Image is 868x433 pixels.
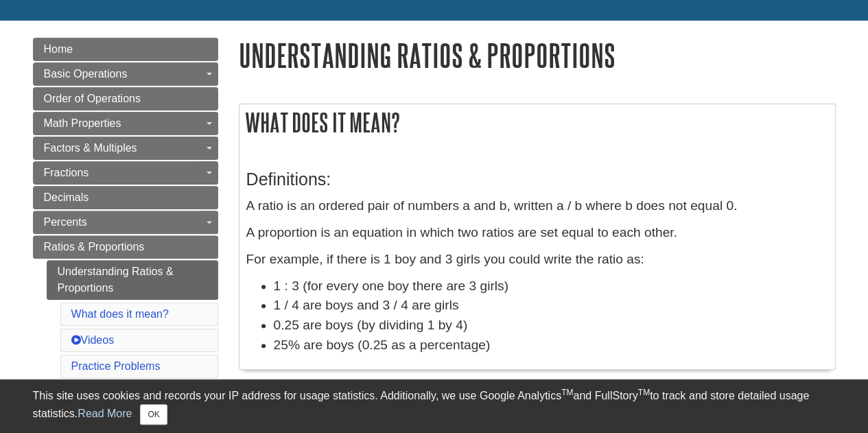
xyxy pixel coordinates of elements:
span: Factors & Multiples [44,142,137,154]
span: Order of Operations [44,93,141,104]
a: Ratios & Proportions [33,235,218,259]
a: Decimals [33,186,218,209]
a: Videos [71,334,115,346]
span: Fractions [44,167,89,178]
a: Percents [33,211,218,234]
h1: Understanding Ratios & Proportions [239,38,836,73]
span: Decimals [44,191,89,203]
span: Home [44,43,73,55]
button: Close [140,404,167,425]
span: Basic Operations [44,68,128,80]
a: Math Properties [33,112,218,135]
a: Factors & Multiples [33,137,218,160]
a: Home [33,38,218,61]
a: What does it mean? [71,308,169,320]
div: This site uses cookies and records your IP address for usage statistics. Additionally, we use Goo... [33,388,836,425]
li: 25% are boys (0.25 as a percentage) [274,336,828,355]
li: 1 / 4 are boys and 3 / 4 are girls [274,296,828,316]
span: Ratios & Proportions [44,241,145,253]
sup: TM [561,388,573,397]
sup: TM [638,388,650,397]
a: Order of Operations [33,87,218,110]
p: A proportion is an equation in which two ratios are set equal to each other. [246,223,828,243]
li: 1 : 3 (for every one boy there are 3 girls) [274,277,828,296]
a: Read More [78,408,132,419]
h2: What does it mean? [239,104,835,141]
a: Basic Operations [33,62,218,86]
span: Percents [44,216,87,228]
a: Fractions [33,161,218,185]
a: Understanding Ratios & Proportions [47,260,218,300]
span: Math Properties [44,117,121,129]
p: A ratio is an ordered pair of numbers a and b, written a / b where b does not equal 0. [246,196,828,216]
li: 0.25 are boys (by dividing 1 by 4) [274,316,828,336]
p: For example, if there is 1 boy and 3 girls you could write the ratio as: [246,250,828,270]
a: Practice Problems [71,360,161,372]
h3: Definitions: [246,169,828,189]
